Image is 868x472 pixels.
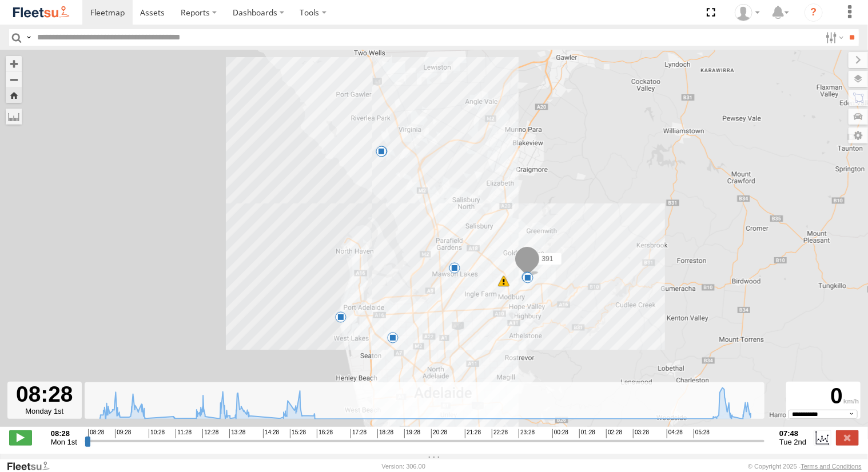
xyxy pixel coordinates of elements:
span: Mon 1st Sep 2025 [51,438,77,446]
span: 22:28 [492,429,508,438]
div: Version: 306.00 [382,463,425,470]
span: 19:28 [404,429,420,438]
label: Map Settings [849,127,868,143]
button: Zoom Home [6,87,22,103]
span: 23:28 [519,429,535,438]
label: Measure [6,109,22,125]
span: 01:28 [579,429,595,438]
button: Zoom out [6,71,22,87]
span: 15:28 [290,429,306,438]
strong: 08:28 [51,429,77,438]
label: Search Query [24,29,33,46]
span: 02:28 [606,429,622,438]
img: fleetsu-logo-horizontal.svg [11,5,71,20]
span: 11:28 [176,429,192,438]
span: 10:28 [149,429,165,438]
label: Search Filter Options [821,29,846,46]
strong: 07:48 [779,429,806,438]
span: 05:28 [694,429,710,438]
span: 08:28 [88,429,104,438]
span: 16:28 [317,429,333,438]
span: 21:28 [465,429,481,438]
div: Kellie Roberts [731,4,764,21]
i: ? [805,3,823,22]
span: 03:28 [633,429,649,438]
span: 17:28 [351,429,367,438]
button: Zoom in [6,56,22,71]
span: 12:28 [202,429,218,438]
span: Tue 2nd Sep 2025 [779,438,806,446]
div: 0 [788,383,859,409]
span: 00:28 [552,429,568,438]
a: Visit our Website [6,461,59,472]
label: Play/Stop [9,430,32,445]
span: 09:28 [115,429,131,438]
div: © Copyright 2025 - [748,463,862,470]
span: 13:28 [229,429,245,438]
span: 18:28 [377,429,393,438]
span: 14:28 [263,429,279,438]
label: Close [836,430,859,445]
a: Terms and Conditions [801,463,862,470]
span: 20:28 [431,429,447,438]
span: 04:28 [667,429,683,438]
span: 391 [542,255,554,263]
